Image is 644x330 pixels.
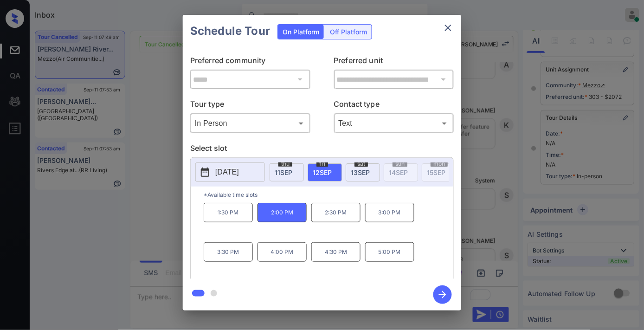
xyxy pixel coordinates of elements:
[258,242,307,262] p: 4:00 PM
[439,19,457,37] button: close
[204,203,253,222] p: 1:30 PM
[193,116,308,131] div: In Person
[365,203,414,222] p: 3:00 PM
[313,168,332,176] span: 12 SEP
[336,116,452,131] div: Text
[183,15,277,47] h2: Schedule Tour
[204,242,253,262] p: 3:30 PM
[258,203,307,222] p: 2:00 PM
[275,168,292,176] span: 11 SEP
[270,163,304,181] div: date-select
[308,163,342,181] div: date-select
[365,242,414,262] p: 5:00 PM
[346,163,380,181] div: date-select
[334,55,454,70] p: Preferred unit
[311,242,361,262] p: 4:30 PM
[428,283,457,307] button: btn-next
[351,168,370,176] span: 13 SEP
[325,25,372,39] div: Off Platform
[311,203,361,222] p: 2:30 PM
[354,161,368,167] span: sat
[190,142,454,157] p: Select slot
[215,167,239,178] p: [DATE]
[316,161,328,167] span: fri
[204,187,453,203] p: *Available time slots
[334,98,454,113] p: Contact type
[195,162,265,182] button: [DATE]
[278,25,324,39] div: On Platform
[278,161,292,167] span: thu
[190,98,310,113] p: Tour type
[190,55,310,70] p: Preferred community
